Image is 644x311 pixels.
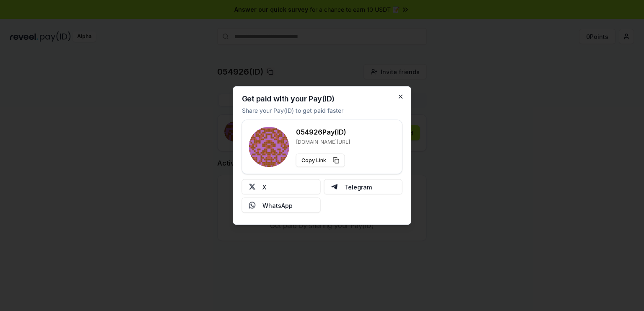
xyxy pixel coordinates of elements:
img: X [249,184,256,190]
button: WhatsApp [242,198,321,213]
img: Whatsapp [249,202,256,209]
button: X [242,179,321,194]
p: Share your Pay(ID) to get paid faster [242,106,343,115]
img: Telegram [331,184,338,190]
button: Telegram [324,179,402,194]
p: [DOMAIN_NAME][URL] [296,139,350,145]
h3: 054926 Pay(ID) [296,127,350,137]
button: Copy Link [296,154,345,167]
h2: Get paid with your Pay(ID) [242,95,335,103]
